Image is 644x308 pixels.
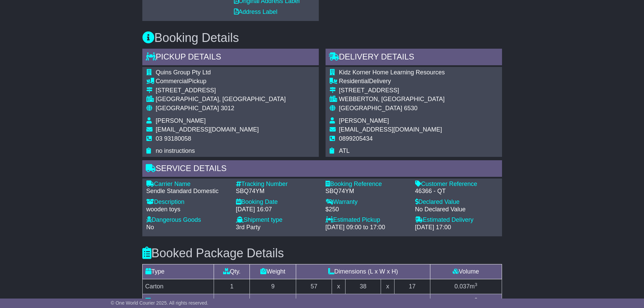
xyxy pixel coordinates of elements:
a: Address Label [234,8,278,15]
span: 3rd Party [236,224,261,231]
span: [GEOGRAPHIC_DATA] [156,105,219,112]
span: Kidz Korner Home Learning Resources [339,69,445,76]
div: Booking Reference [326,181,408,188]
sup: 3 [475,282,477,287]
span: 0899205434 [339,135,373,142]
div: [GEOGRAPHIC_DATA], [GEOGRAPHIC_DATA] [156,96,286,103]
span: © One World Courier 2025. All rights reserved. [111,300,209,306]
span: ATL [339,147,350,154]
span: No [146,224,154,231]
td: Weight [250,264,296,279]
h3: Booking Details [142,31,502,45]
td: x [332,279,345,294]
div: [DATE] 09:00 to 17:00 [326,224,408,231]
div: [STREET_ADDRESS] [339,87,445,94]
td: Dimensions (L x W x H) [296,264,430,279]
span: Residential [339,78,369,85]
sup: 3 [475,297,477,302]
td: 17 [394,279,430,294]
span: [EMAIL_ADDRESS][DOMAIN_NAME] [156,126,259,133]
td: x [381,279,394,294]
span: [PERSON_NAME] [339,117,389,124]
div: No Declared Value [415,206,498,213]
div: Booking Date [236,198,319,206]
div: [STREET_ADDRESS] [156,87,286,94]
td: Qty. [214,264,250,279]
span: [EMAIL_ADDRESS][DOMAIN_NAME] [339,126,442,133]
span: no instructions [156,147,195,154]
span: 6530 [404,105,418,112]
div: SBQ74YM [326,188,408,195]
h3: Booked Package Details [142,246,502,260]
span: Commercial [156,78,188,85]
td: m [430,279,502,294]
td: 9 [250,279,296,294]
div: WEBBERTON, [GEOGRAPHIC_DATA] [339,96,445,103]
span: [PERSON_NAME] [156,117,206,124]
div: Pickup Details [142,49,319,67]
div: Estimated Pickup [326,216,408,224]
div: Delivery [339,78,445,85]
td: 38 [345,279,381,294]
div: Estimated Delivery [415,216,498,224]
div: 46366 - QT [415,188,498,195]
div: wooden toys [146,206,229,213]
div: Tracking Number [236,181,319,188]
div: Sendle Standard Domestic [146,188,229,195]
div: Warranty [326,198,408,206]
div: $250 [326,206,408,213]
td: Carton [142,279,214,294]
div: Pickup [156,78,286,85]
span: 9 [263,298,266,305]
div: Customer Reference [415,181,498,188]
td: 57 [296,279,332,294]
span: [GEOGRAPHIC_DATA] [339,105,402,112]
td: Volume [430,264,502,279]
div: Carrier Name [146,181,229,188]
div: [DATE] 17:00 [415,224,498,231]
div: Delivery Details [326,49,502,67]
span: 3012 [221,105,234,112]
div: Description [146,198,229,206]
div: Shipment type [236,216,319,224]
div: SBQ74YM [236,188,319,195]
span: 0.037 [454,283,470,290]
td: 1 [214,279,250,294]
span: Quins Group Pty Ltd [156,69,211,76]
div: Dangerous Goods [146,216,229,224]
div: Service Details [142,160,502,179]
div: [DATE] 16:07 [236,206,319,213]
span: 0.037 [454,298,470,305]
span: 03 93180058 [156,135,191,142]
div: Declared Value [415,198,498,206]
td: Type [142,264,214,279]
